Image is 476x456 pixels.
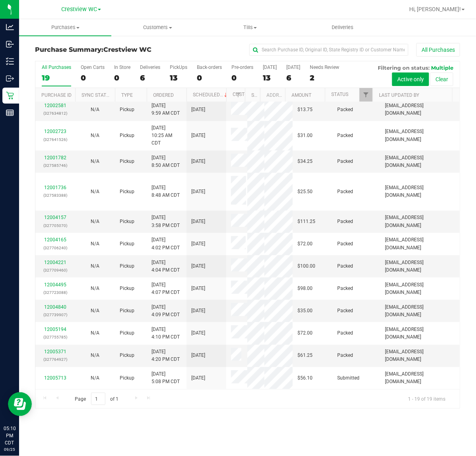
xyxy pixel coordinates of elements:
[68,393,125,405] span: Page of 1
[337,132,353,139] span: Packed
[114,65,130,70] div: In Store
[91,286,99,291] span: Not Applicable
[191,132,205,139] span: [DATE]
[416,43,460,57] button: All Purchases
[263,65,277,70] div: [DATE]
[191,218,205,225] span: [DATE]
[191,307,205,315] span: [DATE]
[91,374,99,382] button: N/A
[40,136,70,143] p: (327641526)
[152,184,180,199] span: [DATE] 8:48 AM CDT
[61,6,97,13] span: Crestview WC
[91,219,99,224] span: Not Applicable
[120,374,134,382] span: Pickup
[44,349,66,354] a: 12005371
[40,266,70,274] p: (327709460)
[111,19,204,36] a: Customers
[231,65,253,70] div: Pre-orders
[297,307,313,315] span: $35.00
[152,214,180,229] span: [DATE] 3:58 PM CDT
[260,88,285,102] th: Address
[153,92,174,98] a: Ordered
[191,352,205,359] span: [DATE]
[91,189,99,194] span: Not Applicable
[296,19,389,36] a: Deliveries
[40,222,70,229] p: (327705070)
[204,19,296,36] a: Tills
[91,158,99,165] button: N/A
[297,240,313,248] span: $72.00
[44,237,66,243] a: 12004165
[91,218,99,225] button: N/A
[152,236,180,251] span: [DATE] 4:02 PM CDT
[35,46,177,53] h3: Purchase Summary:
[120,352,134,359] span: Pickup
[19,19,111,36] a: Purchases
[91,133,99,138] span: Not Applicable
[42,73,71,82] div: 19
[40,244,70,252] p: (327706240)
[40,333,70,341] p: (327755785)
[232,88,245,102] a: Filter
[44,375,66,381] a: 12005713
[385,184,455,199] span: [EMAIL_ADDRESS][DOMAIN_NAME]
[337,285,353,292] span: Packed
[103,46,152,53] span: Crestview WC
[91,329,99,337] button: N/A
[44,260,66,265] a: 12004221
[249,44,408,56] input: Search Purchase ID, Original ID, State Registry ID or Customer Name...
[385,236,455,251] span: [EMAIL_ADDRESS][DOMAIN_NAME]
[91,241,99,247] span: Not Applicable
[191,240,205,248] span: [DATE]
[191,262,205,270] span: [DATE]
[297,352,313,359] span: $61.25
[337,329,353,337] span: Packed
[82,92,112,98] a: Sync Status
[91,240,99,248] button: N/A
[152,102,180,117] span: [DATE] 9:59 AM CDT
[91,352,99,359] button: N/A
[40,289,70,296] p: (327723088)
[392,72,429,86] button: Active only
[140,65,160,70] div: Deliveries
[44,327,66,332] a: 12005194
[378,65,429,71] span: Filtering on status:
[337,352,353,359] span: Packed
[120,158,134,165] span: Pickup
[91,375,99,381] span: Not Applicable
[297,329,313,337] span: $72.00
[4,425,16,446] p: 05:10 PM CDT
[291,92,311,98] a: Amount
[152,326,180,341] span: [DATE] 4:10 PM CDT
[337,307,353,315] span: Packed
[44,282,66,288] a: 12004495
[91,159,99,164] span: Not Applicable
[359,88,373,102] a: Filter
[6,40,14,48] inline-svg: Inbound
[152,154,180,169] span: [DATE] 8:50 AM CDT
[40,110,70,117] p: (327634812)
[114,73,130,82] div: 0
[321,24,364,31] span: Deliveries
[120,240,134,248] span: Pickup
[170,73,187,82] div: 13
[44,185,66,190] a: 12001736
[40,311,70,319] p: (327739907)
[120,262,134,270] span: Pickup
[204,24,296,31] span: Tills
[310,73,339,82] div: 2
[152,259,180,274] span: [DATE] 4:04 PM CDT
[8,392,32,416] iframe: Resource center
[91,263,99,269] span: Not Applicable
[120,132,134,139] span: Pickup
[297,158,313,165] span: $34.25
[337,106,353,114] span: Packed
[19,24,111,31] span: Purchases
[44,215,66,220] a: 12004157
[430,72,453,86] button: Clear
[121,92,133,98] a: Type
[297,285,313,292] span: $98.00
[385,348,455,363] span: [EMAIL_ADDRESS][DOMAIN_NAME]
[81,65,105,70] div: Open Carts
[385,154,455,169] span: [EMAIL_ADDRESS][DOMAIN_NAME]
